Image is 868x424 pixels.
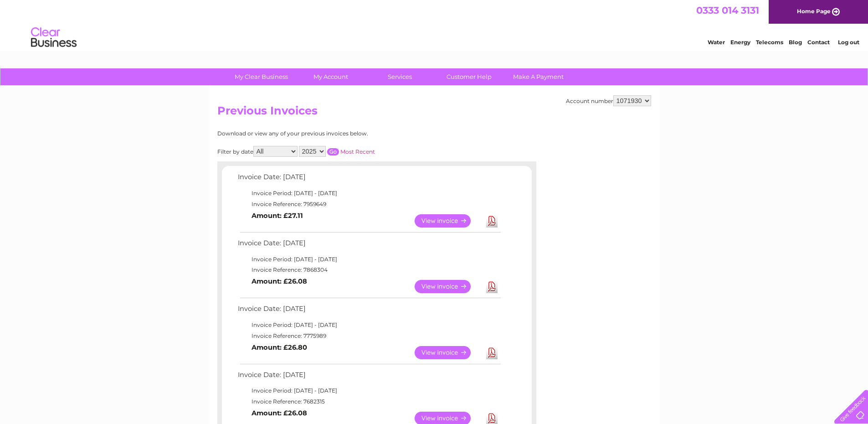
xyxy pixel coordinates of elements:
[431,68,507,85] a: Customer Help
[252,277,307,285] b: Amount: £26.08
[236,199,502,210] td: Invoice Reference: 7959649
[236,331,502,341] td: Invoice Reference: 7775989
[217,146,457,157] div: Filter by date
[236,396,502,407] td: Invoice Reference: 7682315
[807,39,830,46] a: Contact
[415,214,482,228] a: View
[696,5,759,16] a: 0333 014 3131
[224,68,299,85] a: My Clear Business
[219,5,650,44] div: Clear Business is a trading name of Verastar Limited (registered in [GEOGRAPHIC_DATA] No. 3667643...
[486,214,498,228] a: Download
[708,39,725,46] a: Water
[236,303,502,320] td: Invoice Date: [DATE]
[236,385,502,396] td: Invoice Period: [DATE] - [DATE]
[236,254,502,265] td: Invoice Period: [DATE] - [DATE]
[236,171,502,188] td: Invoice Date: [DATE]
[236,320,502,331] td: Invoice Period: [DATE] - [DATE]
[838,39,859,46] a: Log out
[501,68,576,85] a: Make A Payment
[217,130,457,137] div: Download or view any of your previous invoices below.
[236,264,502,275] td: Invoice Reference: 7868304
[236,237,502,254] td: Invoice Date: [DATE]
[236,188,502,199] td: Invoice Period: [DATE] - [DATE]
[486,346,498,359] a: Download
[217,104,651,122] h2: Previous Invoices
[293,68,368,85] a: My Account
[362,68,437,85] a: Services
[236,369,502,386] td: Invoice Date: [DATE]
[252,212,303,220] b: Amount: £27.11
[252,343,307,352] b: Amount: £26.80
[415,280,482,293] a: View
[486,280,498,293] a: Download
[252,409,307,417] b: Amount: £26.08
[789,39,802,46] a: Blog
[756,39,783,46] a: Telecoms
[730,39,750,46] a: Energy
[340,148,375,155] a: Most Recent
[566,95,651,106] div: Account number
[415,346,482,359] a: View
[31,24,77,52] img: logo.png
